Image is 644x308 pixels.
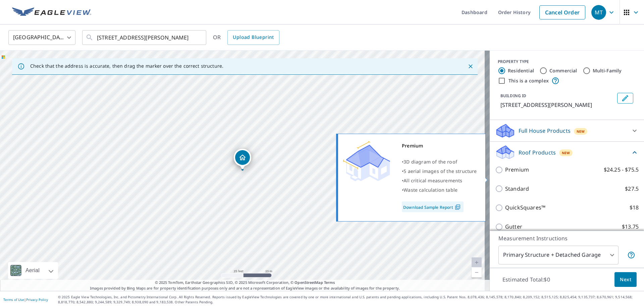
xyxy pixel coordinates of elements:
[97,28,193,47] input: Search by address or latitude-longitude
[404,187,458,193] span: Waste calculation table
[3,297,24,302] a: Terms of Use
[591,5,606,20] div: MT
[472,257,482,267] a: Current Level 20, Zoom In Disabled
[234,149,251,170] div: Dropped pin, building 1, Residential property, 2210 Westwood Pine Dr Moseley, VA 23120
[577,129,585,134] span: New
[562,150,570,156] span: New
[498,234,635,242] p: Measurement Instructions
[404,177,462,184] span: All critical measurements
[505,185,529,193] p: Standard
[58,295,641,305] p: © 2025 Eagle View Technologies, Inc. and Pictometry International Corp. All Rights Reserved. Repo...
[472,267,482,278] a: Current Level 20, Zoom Out
[213,30,279,45] div: OR
[549,67,577,74] label: Commercial
[30,63,223,69] p: Check that the address is accurate, then drag the marker over the correct structure.
[402,141,477,150] div: Premium
[604,166,639,174] p: $24.25 - $75.5
[294,280,323,285] a: OpenStreetMap
[3,298,48,302] p: |
[404,168,477,174] span: 5 aerial images of the structure
[402,201,464,212] a: Download Sample Report
[620,275,631,284] span: Next
[227,30,279,45] a: Upload Blueprint
[508,77,549,84] label: This is a complex
[233,33,274,42] span: Upload Blueprint
[630,203,639,212] p: $18
[8,28,75,47] div: [GEOGRAPHIC_DATA]
[625,185,639,193] p: $27.5
[500,101,614,109] p: [STREET_ADDRESS][PERSON_NAME]
[614,272,637,287] button: Next
[324,280,335,285] a: Terms
[404,159,457,165] span: 3D diagram of the roof
[495,144,639,160] div: Roof ProductsNew
[519,127,571,135] p: Full House Products
[627,251,635,259] span: Your report will include the primary structure and a detached garage if one exists.
[343,141,390,181] img: Premium
[155,280,335,286] span: © 2025 TomTom, Earthstar Geographics SIO, © 2025 Microsoft Corporation, ©
[466,62,475,71] button: Close
[508,67,534,74] label: Residential
[26,297,48,302] a: Privacy Policy
[402,157,477,167] div: •
[593,67,622,74] label: Multi-Family
[617,93,633,104] button: Edit building 1
[498,246,619,264] div: Primary Structure + Detached Garage
[505,166,529,174] p: Premium
[500,93,526,99] p: BUILDING ID
[622,223,639,231] p: $13.75
[495,123,639,139] div: Full House ProductsNew
[498,59,636,65] div: PROPERTY TYPE
[8,262,58,279] div: Aerial
[497,272,555,287] p: Estimated Total: $0
[402,185,477,195] div: •
[505,223,522,231] p: Gutter
[23,262,42,279] div: Aerial
[12,7,91,17] img: EV Logo
[519,148,556,157] p: Roof Products
[402,176,477,185] div: •
[505,203,545,212] p: QuickSquares™
[402,167,477,176] div: •
[453,204,462,210] img: Pdf Icon
[539,5,585,19] a: Cancel Order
